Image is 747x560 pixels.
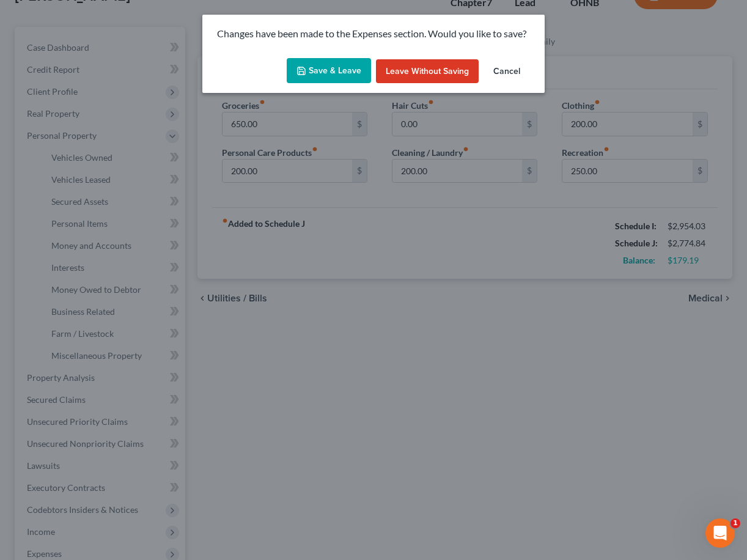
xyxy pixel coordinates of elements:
[376,59,479,84] button: Leave without Saving
[730,518,740,528] span: 1
[217,27,530,41] p: Changes have been made to the Expenses section. Would you like to save?
[287,58,371,84] button: Save & Leave
[484,59,530,84] button: Cancel
[705,518,735,548] iframe: Intercom live chat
